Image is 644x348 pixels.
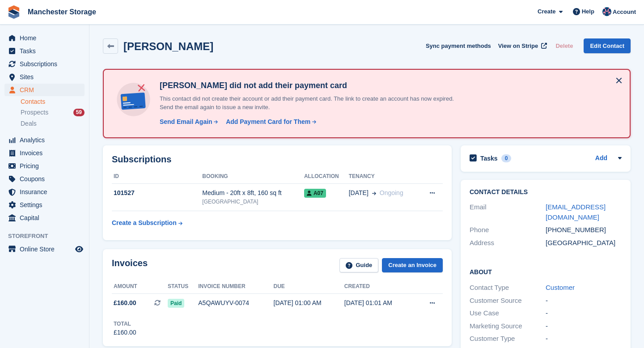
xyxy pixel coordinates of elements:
[4,147,85,159] a: menu
[4,186,85,198] a: menu
[495,38,549,53] a: View on Stripe
[21,108,48,117] span: Prospects
[546,334,622,344] div: -
[20,134,73,146] span: Analytics
[470,296,546,306] div: Customer Source
[4,199,85,211] a: menu
[4,212,85,224] a: menu
[380,189,403,196] span: Ongoing
[470,189,622,196] h2: Contact Details
[546,225,622,235] div: [PHONE_NUMBER]
[156,94,469,112] p: This contact did not create their account or add their payment card. The link to create an accoun...
[160,117,212,127] div: Send Email Again
[112,154,443,165] h2: Subscriptions
[4,71,85,83] a: menu
[112,188,202,198] div: 101527
[112,170,202,184] th: ID
[538,7,555,16] span: Create
[501,154,512,162] div: 0
[20,173,73,185] span: Coupons
[582,7,594,16] span: Help
[546,296,622,306] div: -
[595,153,607,164] a: Add
[546,321,622,331] div: -
[546,238,622,248] div: [GEOGRAPHIC_DATA]
[222,117,317,127] a: Add Payment Card for Them
[546,203,606,221] a: [EMAIL_ADDRESS][DOMAIN_NAME]
[202,170,304,184] th: Booking
[20,199,73,211] span: Settings
[226,117,310,127] div: Add Payment Card for Them
[198,298,273,308] div: A5QAWUYV-0074
[546,308,622,318] div: -
[198,280,273,294] th: Invoice number
[123,40,213,52] h2: [PERSON_NAME]
[112,280,168,294] th: Amount
[4,243,85,255] a: menu
[20,160,73,172] span: Pricing
[304,189,326,198] span: A07
[21,119,37,128] span: Deals
[546,284,575,291] a: Customer
[4,45,85,57] a: menu
[24,4,100,19] a: Manchester Storage
[470,308,546,318] div: Use Case
[114,81,153,119] img: no-card-linked-e7822e413c904bf8b177c4d89f31251c4716f9871600ec3ca5bfc59e148c83f4.svg
[20,186,73,198] span: Insurance
[613,8,636,17] span: Account
[20,32,73,44] span: Home
[20,147,73,159] span: Invoices
[274,280,344,294] th: Due
[470,238,546,248] div: Address
[470,334,546,344] div: Customer Type
[114,328,136,337] div: £160.00
[21,119,85,128] a: Deals
[339,258,379,273] a: Guide
[21,108,85,117] a: Prospects 59
[168,299,184,308] span: Paid
[382,258,443,273] a: Create an Invoice
[426,38,491,53] button: Sync payment methods
[584,38,631,53] a: Edit Contact
[20,243,73,255] span: Online Store
[112,215,182,231] a: Create a Subscription
[4,58,85,70] a: menu
[4,134,85,146] a: menu
[156,81,469,91] h4: [PERSON_NAME] did not add their payment card
[112,218,177,228] div: Create a Subscription
[470,267,622,276] h2: About
[4,32,85,44] a: menu
[552,38,576,53] button: Delete
[498,42,538,51] span: View on Stripe
[20,84,73,96] span: CRM
[20,58,73,70] span: Subscriptions
[74,244,85,255] a: Preview store
[20,212,73,224] span: Capital
[4,160,85,172] a: menu
[349,188,369,198] span: [DATE]
[344,280,415,294] th: Created
[20,71,73,83] span: Sites
[73,109,85,116] div: 59
[470,321,546,331] div: Marketing Source
[344,298,415,308] div: [DATE] 01:01 AM
[7,5,21,19] img: stora-icon-8386f47178a22dfd0bd8f6a31ec36ba5ce8667c1dd55bd0f319d3a0aa187defe.svg
[470,225,546,235] div: Phone
[112,258,148,273] h2: Invoices
[480,154,498,162] h2: Tasks
[114,320,136,328] div: Total
[274,298,344,308] div: [DATE] 01:00 AM
[21,98,85,106] a: Contacts
[202,188,304,198] div: Medium - 20ft x 8ft, 160 sq ft
[8,232,89,241] span: Storefront
[4,84,85,96] a: menu
[304,170,349,184] th: Allocation
[20,45,73,57] span: Tasks
[202,198,304,206] div: [GEOGRAPHIC_DATA]
[349,170,419,184] th: Tenancy
[4,173,85,185] a: menu
[114,298,136,308] span: £160.00
[168,280,198,294] th: Status
[470,283,546,293] div: Contact Type
[470,202,546,222] div: Email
